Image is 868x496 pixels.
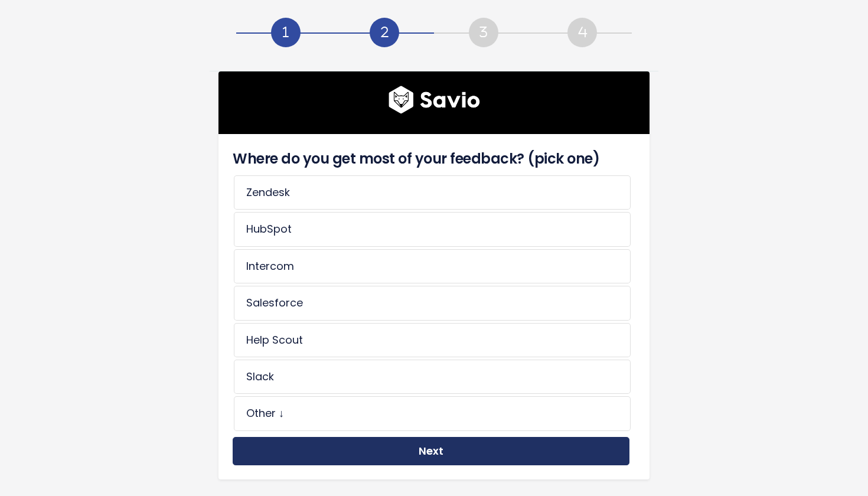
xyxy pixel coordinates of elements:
button: Next [233,437,629,466]
h4: Where do you get most of your feedback? (pick one) [233,148,629,169]
li: HubSpot [234,212,631,246]
img: logo600x187.a314fd40982d.png [389,86,480,114]
li: Other ↓ [234,396,631,430]
li: Slack [234,360,631,394]
li: Help Scout [234,323,631,357]
li: Salesforce [234,286,631,320]
li: Zendesk [234,175,631,210]
li: Intercom [234,249,631,283]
